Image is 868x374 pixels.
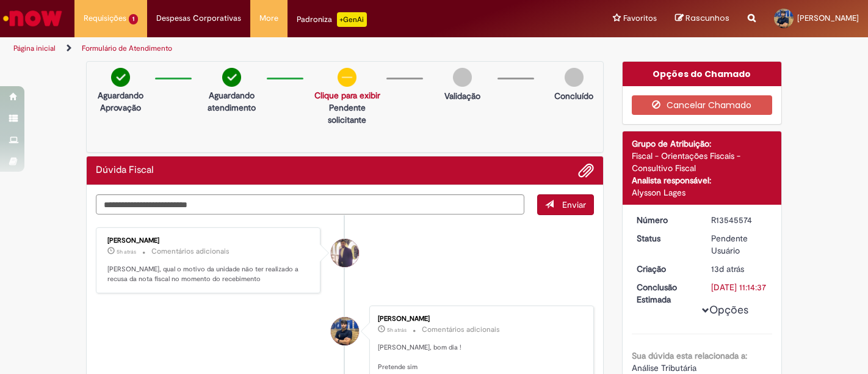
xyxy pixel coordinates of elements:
span: 1 [129,14,138,24]
button: Adicionar anexos [578,163,594,178]
p: Pendente solicitante [314,101,380,126]
span: Enviar [562,199,586,210]
dt: Conclusão Estimada [627,281,703,306]
a: Clique para exibir [314,90,380,101]
dt: Criação [627,263,703,275]
button: Cancelar Chamado [632,95,773,115]
button: Enviar [537,194,594,215]
p: [PERSON_NAME], qual o motivo da unidade não ter realizado a recusa da nota fiscal no momento do r... [107,265,311,284]
div: Grupo de Atribuição: [632,137,773,150]
div: 18/09/2025 07:31:18 [711,263,768,275]
ul: Trilhas de página [9,37,570,60]
p: Aguardando atendimento [203,89,260,114]
img: img-circle-grey.png [453,68,472,87]
div: Opções do Chamado [623,62,782,86]
span: 5h atrás [117,248,136,255]
small: Comentários adicionais [422,324,500,335]
div: [PERSON_NAME] [378,315,581,323]
div: Analista responsável: [632,174,773,186]
small: Comentários adicionais [151,246,230,257]
span: Rascunhos [685,12,729,24]
p: Aguardando Aprovação [92,89,149,114]
span: Análise Tributária [632,362,696,373]
span: Requisições [84,12,126,24]
dt: Número [627,214,703,226]
div: Gabriel Rodrigues Barao [331,239,359,267]
p: +GenAi [337,12,367,27]
span: 5h atrás [387,326,407,334]
a: Página inicial [13,43,56,53]
span: More [259,12,278,24]
img: circle-minus.png [338,68,356,87]
div: Padroniza [297,12,367,27]
time: 30/09/2025 11:11:55 [117,248,136,255]
time: 18/09/2025 07:31:18 [711,263,744,274]
img: ServiceNow [1,6,64,31]
a: Rascunhos [675,13,729,24]
div: [PERSON_NAME] [107,237,311,244]
p: Concluído [554,90,593,102]
dt: Status [627,232,703,244]
p: Validação [444,90,480,102]
span: [PERSON_NAME] [797,13,859,23]
h2: Dúvida Fiscal Histórico de tíquete [96,165,154,176]
div: Fiscal - Orientações Fiscais - Consultivo Fiscal [632,150,773,174]
img: check-circle-green.png [111,68,130,87]
div: Luiz Hermida Sales Viana [331,317,359,345]
span: Despesas Corporativas [156,12,241,24]
div: Alysson Lages [632,186,773,199]
span: Favoritos [623,12,657,24]
p: [PERSON_NAME], bom dia ! Pretende sim [378,343,581,372]
div: R13545574 [711,214,768,226]
div: Pendente Usuário [711,232,768,257]
span: 13d atrás [711,263,744,274]
b: Sua dúvida esta relacionada a: [632,350,747,361]
a: Formulário de Atendimento [82,43,172,53]
time: 30/09/2025 10:49:20 [387,326,407,334]
div: [DATE] 11:14:37 [711,281,768,293]
img: img-circle-grey.png [565,68,584,87]
img: check-circle-green.png [222,68,241,87]
textarea: Digite sua mensagem aqui... [96,194,524,215]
